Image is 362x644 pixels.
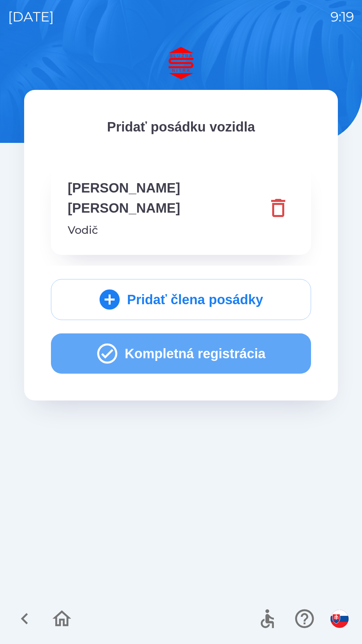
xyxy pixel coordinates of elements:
p: [DATE] [8,7,54,27]
button: Kompletná registrácia [51,333,311,374]
p: 9:19 [330,7,354,27]
img: Logo [24,47,338,79]
button: Pridať člena posádky [51,279,311,320]
p: Pridať posádku vozidla [51,117,311,137]
p: [PERSON_NAME] [PERSON_NAME] [68,178,262,218]
p: Vodič [68,222,262,238]
img: sk flag [330,610,349,628]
